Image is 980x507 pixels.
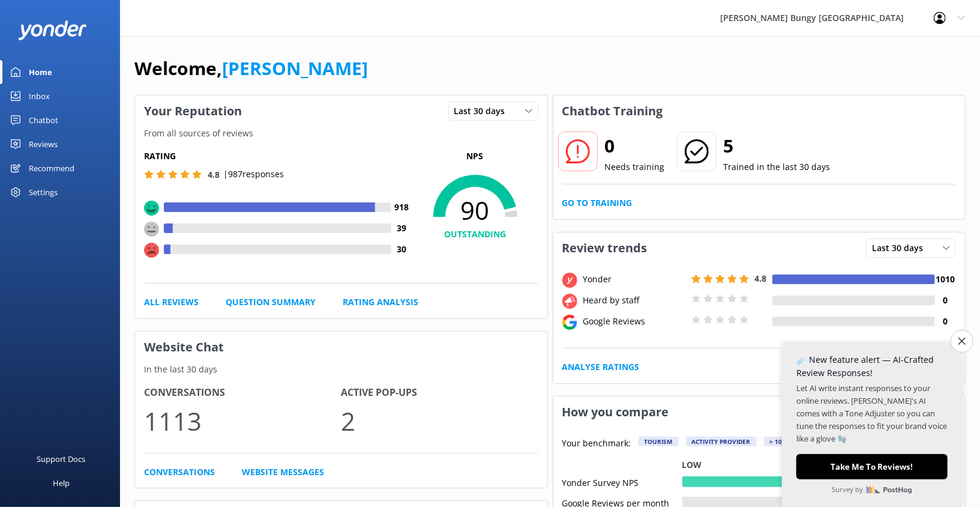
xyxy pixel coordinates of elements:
p: Low [682,458,702,472]
h4: 918 [391,201,412,214]
p: Your benchmark: [562,437,631,451]
div: Reviews [29,132,58,156]
a: Question Summary [226,296,316,309]
img: yonder-white-logo.png [18,20,87,40]
h3: Review trends [553,232,657,264]
div: Heard by staff [580,294,688,307]
h3: Website Chat [135,332,547,363]
span: 4.8 [208,169,220,180]
h1: Welcome, [134,54,368,83]
div: Support Docs [37,447,86,471]
p: 1113 [144,401,341,441]
div: Help [53,471,70,495]
a: Website Messages [242,466,324,479]
h4: 0 [935,294,956,307]
div: Yonder Survey NPS [562,476,682,487]
h2: 5 [724,132,831,160]
a: Rating Analysis [343,296,418,309]
a: Analyse Ratings [562,360,640,374]
span: 90 [412,195,538,225]
h5: Rating [144,150,412,163]
h4: Active Pop-ups [341,385,538,401]
div: Google Reviews [580,315,688,328]
a: Conversations [144,466,215,479]
div: Tourism [639,437,679,446]
p: In the last 30 days [135,363,547,376]
div: Chatbot [29,108,58,132]
p: 2 [341,401,538,441]
div: > 1000 customers per month [764,437,873,446]
h3: Chatbot Training [553,96,672,127]
h4: 39 [391,222,412,235]
h4: OUTSTANDING [412,228,538,241]
p: Needs training [605,160,665,174]
p: | 987 responses [223,168,284,181]
span: Last 30 days [872,241,930,255]
a: Go to Training [562,196,633,210]
div: Activity Provider [686,437,757,446]
h4: 30 [391,243,412,256]
p: Trained in the last 30 days [724,160,831,174]
span: 4.8 [755,273,767,284]
div: Yonder [580,273,688,286]
div: Recommend [29,156,74,180]
a: [PERSON_NAME] [222,56,368,80]
h4: 1010 [935,273,956,286]
div: Inbox [29,84,50,108]
div: Settings [29,180,58,204]
h2: 0 [605,132,665,160]
a: All Reviews [144,296,199,309]
h3: How you compare [553,396,678,428]
h4: 0 [935,315,956,328]
h4: Conversations [144,385,341,401]
span: Last 30 days [454,105,513,118]
p: From all sources of reviews [135,127,547,140]
h3: Your Reputation [135,96,251,127]
p: NPS [412,150,538,163]
div: Home [29,60,52,84]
